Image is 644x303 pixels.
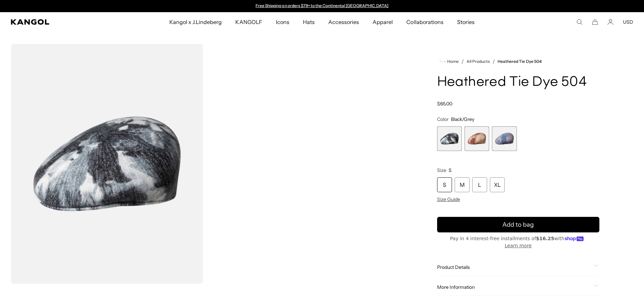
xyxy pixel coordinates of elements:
div: L [472,177,487,192]
span: Kangol x J.Lindeberg [169,12,222,32]
span: Color [437,116,449,122]
div: 2 of 3 [464,126,489,151]
a: Heathered Tie Dye 504 [498,59,542,64]
a: Collaborations [400,12,450,32]
span: Size Guide [437,196,460,202]
span: Accessories [328,12,359,32]
a: Icons [269,12,296,32]
label: Cranberry/Papaya Milk [464,126,489,151]
span: KANGOLF [235,12,262,32]
span: Home [446,59,459,64]
span: More Information [437,284,591,290]
li: / [490,57,495,66]
a: Kangol [11,19,112,25]
a: Home [440,58,459,65]
span: Add to bag [502,220,534,229]
a: All Products [467,59,490,64]
span: Black/Grey [451,116,474,122]
span: Product Details [437,264,591,270]
a: Kangol x J.Lindeberg [163,12,229,32]
div: XL [490,177,505,192]
div: Announcement [253,3,392,9]
a: Accessories [321,12,366,32]
div: 3 of 3 [492,126,517,151]
button: Add to bag [437,217,599,232]
span: Icons [276,12,289,32]
slideshow-component: Announcement bar [253,3,392,9]
span: Apparel [373,12,393,32]
product-gallery: Gallery Viewer [11,44,398,284]
div: 1 of 3 [437,126,462,151]
span: S [449,167,452,173]
div: S [437,177,452,192]
a: Apparel [366,12,400,32]
li: / [459,57,464,66]
summary: Search here [576,19,582,25]
button: USD [623,19,633,25]
span: Hats [303,12,315,32]
a: Hats [296,12,321,32]
a: KANGOLF [229,12,269,32]
img: color-black-grey [11,44,203,284]
div: M [455,177,470,192]
a: Free Shipping on orders $79+ to the Continental [GEOGRAPHIC_DATA] [256,3,388,8]
label: Glacier/Starry Blue [492,126,517,151]
span: Stories [457,12,475,32]
span: $65.00 [437,101,452,107]
button: Cart [592,19,598,25]
a: Stories [450,12,481,32]
nav: breadcrumbs [437,57,599,66]
a: Account [607,19,614,25]
span: Size [437,167,446,173]
div: 1 of 2 [253,3,392,9]
label: Black/Grey [437,126,462,151]
h1: Heathered Tie Dye 504 [437,75,599,90]
span: Collaborations [406,12,443,32]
